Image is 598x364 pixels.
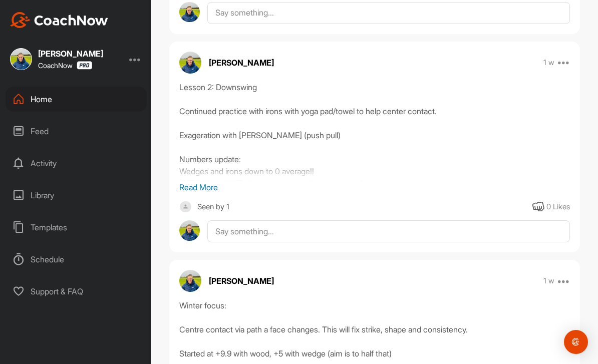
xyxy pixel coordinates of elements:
[543,276,554,286] p: 1 w
[10,48,32,70] img: square_5cb0a4fc94c99c509726512a7fdc9b33.jpg
[179,201,192,213] img: square_default-ef6cabf814de5a2bf16c804365e32c732080f9872bdf737d349900a9daf73cf9.png
[6,151,147,176] div: Activity
[197,201,229,213] div: Seen by 1
[543,58,554,68] p: 1 w
[38,50,103,58] div: [PERSON_NAME]
[546,201,570,213] div: 0 Likes
[564,330,588,354] div: Open Intercom Messenger
[6,279,147,304] div: Support & FAQ
[10,12,108,28] img: CoachNow
[209,57,274,69] p: [PERSON_NAME]
[179,81,570,181] div: Lesson 2: Downswing Continued practice with irons with yoga pad/towel to help center contact. Exa...
[6,215,147,240] div: Templates
[209,275,274,287] p: [PERSON_NAME]
[6,119,147,144] div: Feed
[6,183,147,208] div: Library
[6,247,147,272] div: Schedule
[179,52,201,74] img: avatar
[179,220,200,241] img: avatar
[179,299,570,359] div: Winter focus: Centre contact via path a face changes. This will fix strike, shape and consistency...
[179,2,200,23] img: avatar
[6,87,147,112] div: Home
[77,61,92,70] img: CoachNow Pro
[179,270,201,292] img: avatar
[179,181,570,193] p: Read More
[38,61,92,70] div: CoachNow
